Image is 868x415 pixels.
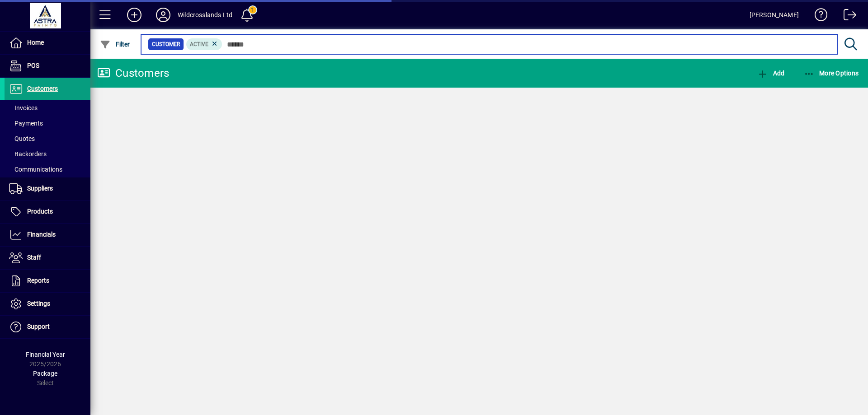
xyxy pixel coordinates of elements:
[5,146,90,162] a: Backorders
[120,7,149,23] button: Add
[27,85,58,92] span: Customers
[757,70,784,77] span: Add
[5,316,90,338] a: Support
[27,185,53,192] span: Suppliers
[178,8,232,22] div: Wildcrosslands Ltd
[190,41,208,47] span: Active
[5,177,90,200] a: Suppliers
[152,40,180,49] span: Customer
[98,36,132,52] button: Filter
[802,65,861,81] button: More Options
[5,247,90,269] a: Staff
[9,166,62,173] span: Communications
[5,293,90,315] a: Settings
[837,2,857,31] a: Logout
[33,370,57,377] span: Package
[5,270,90,292] a: Reports
[755,65,787,81] button: Add
[27,62,39,69] span: POS
[27,208,53,215] span: Products
[750,8,799,22] div: [PERSON_NAME]
[100,41,130,48] span: Filter
[149,7,178,23] button: Profile
[9,150,47,158] span: Backorders
[9,104,38,112] span: Invoices
[97,66,169,80] div: Customers
[27,39,44,46] span: Home
[5,131,90,146] a: Quotes
[27,254,41,261] span: Staff
[5,32,90,54] a: Home
[186,38,222,50] mat-chip: Activation Status: Active
[5,201,90,223] a: Products
[26,351,65,358] span: Financial Year
[804,70,859,77] span: More Options
[5,100,90,116] a: Invoices
[27,277,49,284] span: Reports
[5,55,90,77] a: POS
[5,224,90,246] a: Financials
[808,2,828,31] a: Knowledge Base
[27,323,50,330] span: Support
[5,116,90,131] a: Payments
[27,231,56,238] span: Financials
[5,162,90,177] a: Communications
[27,300,50,307] span: Settings
[9,135,35,142] span: Quotes
[9,120,43,127] span: Payments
